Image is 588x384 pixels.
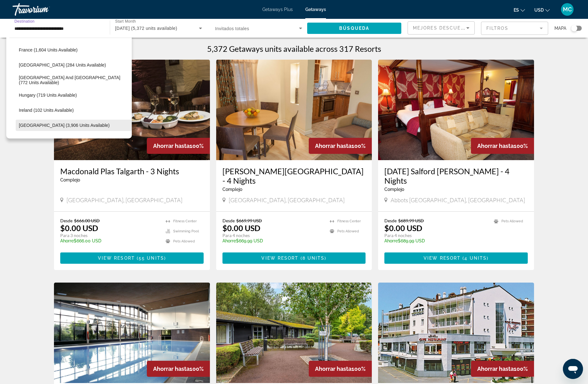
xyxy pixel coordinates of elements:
[384,238,398,243] span: Ahorre
[19,75,129,85] span: [GEOGRAPHIC_DATA] and [GEOGRAPHIC_DATA] (772 units available)
[16,105,132,116] button: Ireland (102 units available)
[501,219,523,223] span: Pets Allowed
[139,256,164,261] span: 55 units
[563,6,572,13] span: MC
[147,138,210,154] div: 100%
[115,26,177,31] span: [DATE] (5,372 units available)
[384,238,488,243] p: $689.99 USD
[514,5,525,14] button: Change language
[559,3,575,16] button: User Menu
[339,26,369,31] span: Búsqueda
[115,19,136,24] span: Start Month
[222,238,324,243] p: $669.99 USD
[153,365,190,372] span: Ahorrar hasta
[60,233,159,238] p: Para 3 noches
[461,256,489,261] span: ( )
[302,256,325,261] span: 8 units
[424,256,461,261] span: View Resort
[173,229,199,233] span: Swimming Pool
[222,252,366,264] button: View Resort(8 units)
[60,223,98,233] p: $0.00 USD
[261,256,298,261] span: View Resort
[60,166,204,176] a: Macdonald Plas Talgarth - 3 Nights
[147,361,210,377] div: 100%
[60,238,74,243] span: Ahorre
[19,108,74,113] span: Ireland (102 units available)
[54,283,210,383] img: 0324O01X.jpg
[207,44,381,53] h1: 5,372 Getaways units available across 317 Resorts
[222,238,236,243] span: Ahorre
[173,239,195,243] span: Pets Allowed
[477,143,514,149] span: Ahorrar hasta
[391,197,525,203] span: Abbots [GEOGRAPHIC_DATA], [GEOGRAPHIC_DATA]
[54,60,210,160] img: 1846O01X.jpg
[19,93,77,98] span: Hungary (719 units available)
[236,218,262,223] span: $669.99 USD
[229,197,345,203] span: [GEOGRAPHIC_DATA], [GEOGRAPHIC_DATA]
[315,143,351,149] span: Ahorrar hasta
[222,218,235,223] span: Desde
[222,166,366,185] a: [PERSON_NAME][GEOGRAPHIC_DATA] - 4 Nights
[309,138,372,154] div: 100%
[534,5,550,14] button: Change currency
[534,8,544,13] span: USD
[16,29,132,41] button: Finland (2,500 units available)
[307,23,401,34] button: Búsqueda
[60,252,204,264] button: View Resort(55 units)
[222,233,324,238] p: Para 4 noches
[299,256,327,261] span: ( )
[477,365,514,372] span: Ahorrar hasta
[19,123,110,128] span: [GEOGRAPHIC_DATA] (3,906 units available)
[13,1,75,18] a: Travorium
[398,218,424,223] span: $689.99 USD
[514,8,519,13] span: es
[98,256,135,261] span: View Resort
[378,283,534,383] img: 3466E01X.jpg
[16,89,132,101] button: Hungary (719 units available)
[67,197,182,203] span: [GEOGRAPHIC_DATA], [GEOGRAPHIC_DATA]
[384,223,422,233] p: $0.00 USD
[216,60,372,160] img: 1916I01X.jpg
[413,25,476,30] span: Mejores descuentos
[222,223,260,233] p: $0.00 USD
[135,256,166,261] span: ( )
[384,218,397,223] span: Desde
[413,24,469,32] mat-select: Sort by
[19,47,78,52] span: France (1,604 units available)
[384,187,404,192] span: Complejo
[14,19,35,23] span: Destination
[222,187,242,192] span: Complejo
[16,135,132,146] button: Netherlands (812 units available)
[215,26,249,31] span: Invitados totales
[74,218,100,223] span: $666.00 USD
[305,7,326,12] a: Getaways
[60,218,72,223] span: Desde
[16,120,132,131] button: [GEOGRAPHIC_DATA] (3,906 units available)
[16,59,132,71] button: [GEOGRAPHIC_DATA] (284 units available)
[60,238,159,243] p: $666.00 USD
[337,219,361,223] span: Fitness Center
[337,229,359,233] span: Pets Allowed
[384,252,528,264] button: View Resort(4 units)
[554,24,566,33] span: Mapa
[315,365,351,372] span: Ahorrar hasta
[16,74,132,86] button: [GEOGRAPHIC_DATA] and [GEOGRAPHIC_DATA] (772 units available)
[60,177,80,182] span: Complejo
[464,256,487,261] span: 4 units
[216,283,372,383] img: 1857E01X.jpg
[19,62,106,68] span: [GEOGRAPHIC_DATA] (284 units available)
[384,233,488,238] p: Para 4 noches
[471,361,534,377] div: 100%
[481,21,548,35] button: Filter
[471,138,534,154] div: 100%
[378,60,534,160] img: DM88I01X.jpg
[309,361,372,377] div: 100%
[384,166,528,185] a: [DATE] Salford [PERSON_NAME] - 4 Nights
[563,359,583,379] iframe: Botón para iniciar la ventana de mensajería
